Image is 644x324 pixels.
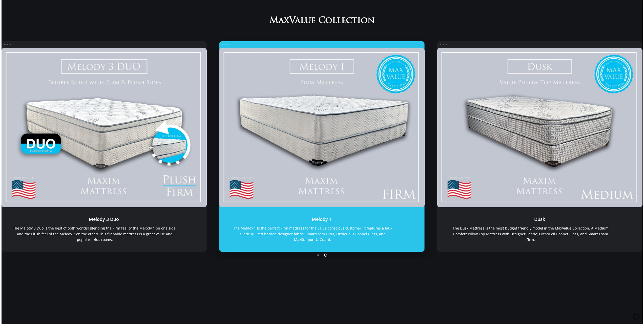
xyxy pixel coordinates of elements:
span: Collection [318,16,375,26]
h2: MaxValue Collection [267,15,377,26]
span: MaxValue [269,16,316,26]
li: Page dot 2 [322,251,330,259]
a: Back to top [632,313,640,320]
li: Page dot 1 [315,251,322,259]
